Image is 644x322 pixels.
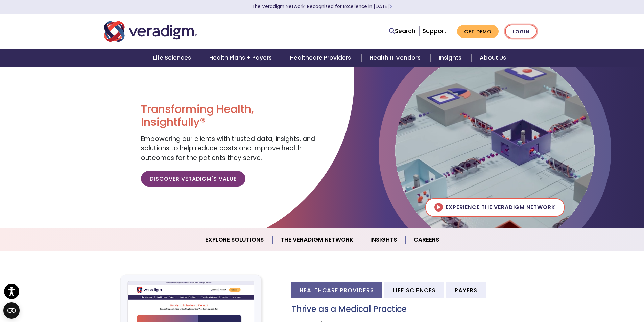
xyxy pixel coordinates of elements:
a: The Veradigm Network [272,231,362,248]
a: Get Demo [457,25,499,38]
li: Healthcare Providers [291,282,382,298]
a: Life Sciences [145,49,201,67]
a: About Us [472,49,514,67]
a: Health IT Vendors [361,49,431,67]
a: Health Plans + Payers [201,49,282,67]
a: Careers [406,231,447,248]
span: Learn More [389,3,392,10]
a: The Veradigm Network: Recognized for Excellence in [DATE]Learn More [252,3,392,10]
a: Healthcare Providers [282,49,361,67]
a: Login [505,25,537,39]
iframe: Drift Chat Widget [514,273,636,314]
button: Open CMP widget [3,302,20,319]
span: Empowering our clients with trusted data, insights, and solutions to help reduce costs and improv... [141,134,315,163]
a: Insights [431,49,472,67]
a: Insights [362,231,406,248]
a: Explore Solutions [197,231,272,248]
h3: Thrive as a Medical Practice [292,304,540,314]
a: Discover Veradigm's Value [141,171,245,187]
a: Support [423,27,446,35]
img: Veradigm logo [104,20,197,43]
li: Life Sciences [384,282,444,298]
a: Search [389,27,415,36]
li: Payers [446,282,486,298]
h1: Transforming Health, Insightfully® [141,103,317,129]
